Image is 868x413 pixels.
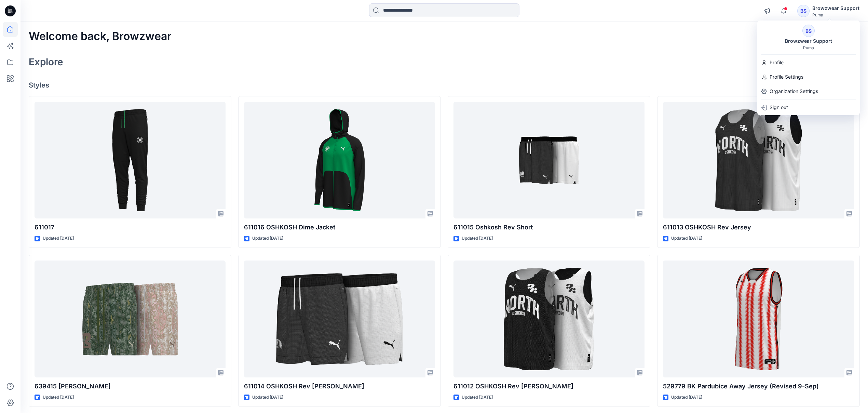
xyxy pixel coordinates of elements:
[812,12,859,17] div: Puma
[803,45,814,50] div: Puma
[29,56,63,67] h2: Explore
[29,81,860,89] h4: Styles
[663,382,854,391] p: 529779 BK Pardubice Away Jersey (Revised 9-Sep)
[663,102,854,219] a: 611013 OSHKOSH Rev Jersey
[757,85,860,98] a: Organization Settings
[770,101,788,114] p: Sign out
[35,382,226,391] p: 639415 [PERSON_NAME]
[453,261,645,377] a: 611012 OSHKOSH Rev Jersey Jr
[252,235,283,242] p: Updated [DATE]
[663,261,854,377] a: 529779 BK Pardubice Away Jersey (Revised 9-Sep)
[29,30,172,43] h2: Welcome back, Browzwear
[244,382,435,391] p: 611014 OSHKOSH Rev [PERSON_NAME]
[453,382,645,391] p: 611012 OSHKOSH Rev [PERSON_NAME]
[35,102,226,219] a: 611017
[812,4,859,12] div: Browzwear Support
[35,223,226,232] p: 611017
[802,25,815,37] div: BS
[244,261,435,377] a: 611014 OSHKOSH Rev Jersey Jr
[770,70,803,83] p: Profile Settings
[671,394,702,401] p: Updated [DATE]
[757,70,860,83] a: Profile Settings
[252,394,283,401] p: Updated [DATE]
[781,37,836,45] div: Browzwear Support
[797,5,810,17] div: BS
[35,261,226,377] a: 639415 Dylan Mesh Short
[244,223,435,232] p: 611016 OSHKOSH Dime Jacket
[43,235,74,242] p: Updated [DATE]
[462,235,493,242] p: Updated [DATE]
[770,56,784,69] p: Profile
[770,85,818,98] p: Organization Settings
[43,394,74,401] p: Updated [DATE]
[663,223,854,232] p: 611013 OSHKOSH Rev Jersey
[453,102,645,219] a: 611015 Oshkosh Rev Short
[244,102,435,219] a: 611016 OSHKOSH Dime Jacket
[453,223,645,232] p: 611015 Oshkosh Rev Short
[757,56,860,69] a: Profile
[462,394,493,401] p: Updated [DATE]
[671,235,702,242] p: Updated [DATE]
